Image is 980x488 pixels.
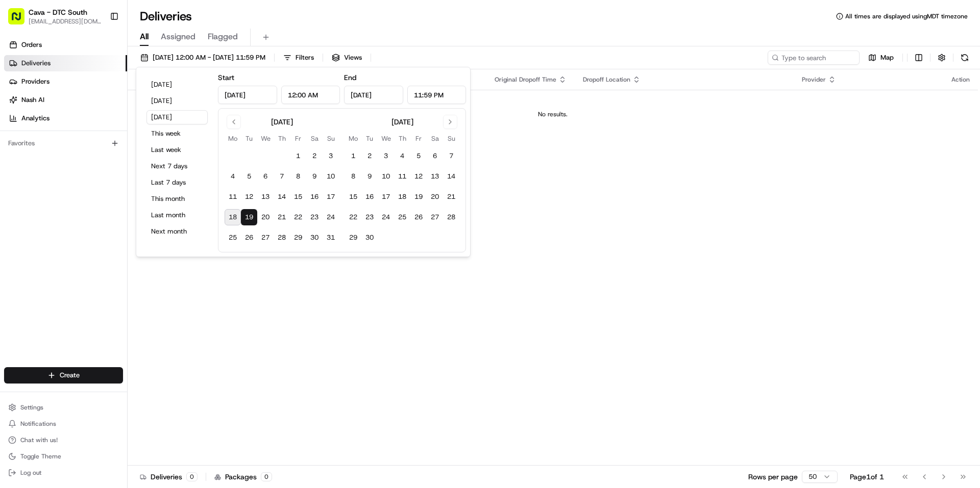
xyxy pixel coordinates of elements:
button: 6 [257,168,274,185]
button: 27 [427,209,443,225]
button: Start new chat [174,100,186,113]
button: 14 [443,168,459,185]
button: 20 [427,189,443,205]
button: 21 [274,209,290,225]
input: Date [344,86,403,104]
img: Nash [10,10,31,31]
button: 2 [306,148,323,164]
input: Time [407,86,467,104]
button: 22 [290,209,306,225]
button: [DATE] [146,78,208,92]
button: Views [327,50,366,65]
span: [PERSON_NAME] [32,186,83,194]
button: Cava - DTC South[EMAIL_ADDRESS][DOMAIN_NAME] [4,4,106,29]
button: Filters [279,50,318,65]
img: 4920774857489_3d7f54699973ba98c624_72.jpg [21,97,40,116]
button: [DATE] [146,94,208,108]
button: Log out [4,466,123,480]
button: 9 [306,168,323,185]
button: 18 [394,189,410,205]
span: Original Dropoff Time [495,75,556,84]
span: Dropoff Location [583,75,630,84]
span: Filters [296,53,314,62]
span: Views [344,53,362,62]
button: 20 [257,209,274,225]
button: 1 [290,148,306,164]
div: 📗 [10,229,18,237]
button: 19 [241,209,257,225]
span: Orders [21,40,42,49]
a: Nash AI [4,92,127,108]
span: Chat with us! [20,436,58,444]
span: Log out [20,469,41,477]
h1: Deliveries [140,8,192,24]
a: Deliveries [4,55,127,71]
button: 16 [306,189,323,205]
a: Orders [4,37,127,53]
div: Action [951,75,970,84]
button: This month [146,192,208,206]
th: Friday [290,133,306,144]
button: 10 [323,168,339,185]
button: Go to next month [443,115,457,129]
span: Flagged [208,31,238,43]
p: Welcome 👋 [10,41,186,57]
th: Saturday [427,133,443,144]
button: 10 [378,168,394,185]
img: 1736555255976-a54dd68f-1ca7-489b-9aae-adbdc363a1c4 [20,186,29,194]
button: 5 [410,148,427,164]
span: [DATE] 12:00 AM - [DATE] 11:59 PM [153,53,265,62]
a: Powered byPylon [72,252,124,261]
input: Date [218,86,277,104]
button: Cava - DTC South [29,7,87,17]
button: 30 [361,229,378,246]
button: See all [158,131,186,143]
button: 7 [274,168,290,185]
span: Map [880,53,894,62]
button: 6 [427,148,443,164]
button: Map [864,50,898,65]
th: Thursday [274,133,290,144]
img: 1736555255976-a54dd68f-1ca7-489b-9aae-adbdc363a1c4 [10,97,29,116]
button: 29 [345,229,361,246]
button: 24 [378,209,394,225]
div: Deliveries [140,472,198,482]
div: 0 [186,472,198,481]
th: Monday [345,133,361,144]
th: Sunday [323,133,339,144]
button: 1 [345,148,361,164]
button: 12 [241,189,257,205]
img: Grace Nketiah [10,176,27,192]
button: 5 [241,168,257,185]
button: Last month [146,208,208,222]
button: 9 [361,168,378,185]
span: API Documentation [96,228,164,238]
span: Provider [802,75,826,84]
button: 25 [394,209,410,225]
th: Tuesday [361,133,378,144]
button: 13 [427,168,443,185]
button: 22 [345,209,361,225]
button: [DATE] 12:00 AM - [DATE] 11:59 PM [136,50,270,65]
button: Chat with us! [4,433,123,447]
div: 💻 [86,229,94,237]
th: Monday [225,133,241,144]
button: 28 [443,209,459,225]
button: 13 [257,189,274,205]
button: 14 [274,189,290,205]
button: 25 [225,229,241,246]
label: End [344,73,356,82]
button: [EMAIL_ADDRESS][DOMAIN_NAME] [29,17,102,25]
span: • [85,186,88,194]
button: 21 [443,189,459,205]
button: 31 [323,229,339,246]
button: 17 [323,189,339,205]
div: No results. [132,110,974,118]
button: Next month [146,224,208,239]
input: Clear [27,66,168,76]
span: All [140,31,149,43]
button: 23 [361,209,378,225]
div: Packages [214,472,272,482]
